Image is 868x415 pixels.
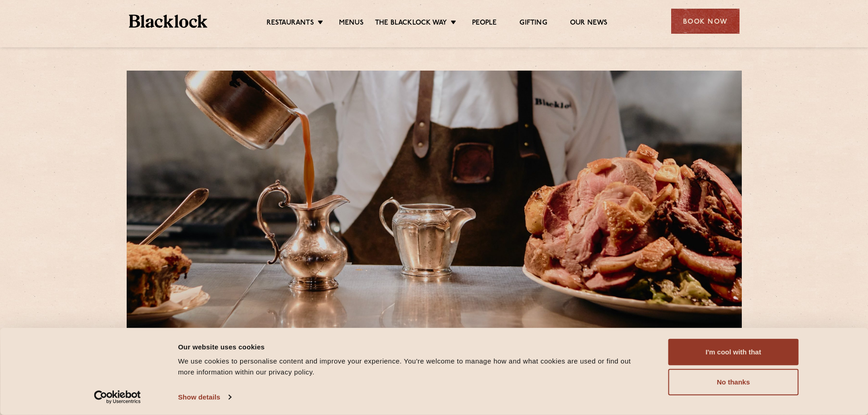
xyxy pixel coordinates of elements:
[375,19,447,29] a: The Blacklock Way
[668,369,799,395] button: No thanks
[178,341,648,352] div: Our website uses cookies
[267,19,314,29] a: Restaurants
[129,15,208,28] img: BL_Textured_Logo-footer-cropped.svg
[339,19,364,29] a: Menus
[519,19,547,29] a: Gifting
[77,390,157,404] a: Usercentrics Cookiebot - opens in a new window
[178,390,231,404] a: Show details
[570,19,608,29] a: Our News
[178,356,648,378] div: We use cookies to personalise content and improve your experience. You're welcome to manage how a...
[668,339,799,365] button: I'm cool with that
[472,19,497,29] a: People
[671,9,740,34] div: Book Now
